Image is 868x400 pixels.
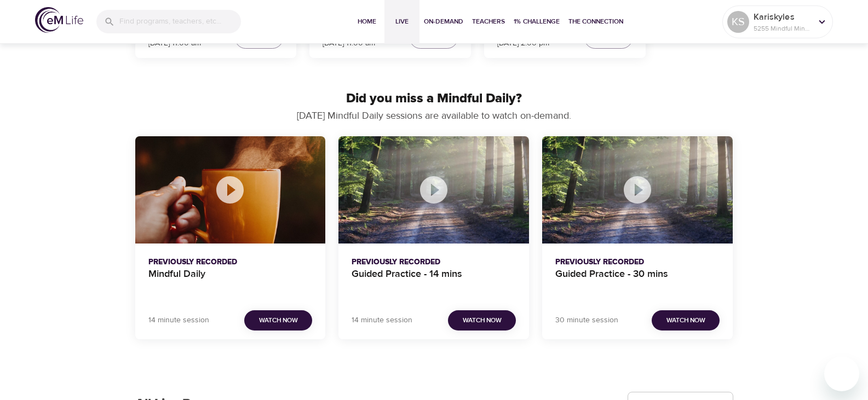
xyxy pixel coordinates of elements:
[727,11,749,33] div: KS
[352,257,516,268] p: Previously Recorded
[229,108,640,123] p: [DATE] Mindful Daily sessions are available to watch on-demand.
[652,310,720,331] button: Watch Now
[389,16,415,27] span: Live
[338,136,529,244] button: Guided Practice - 14 mins
[754,24,812,33] p: 5255 Mindful Minutes
[472,16,505,27] span: Teachers
[352,268,516,294] h4: Guided Practice - 14 mins
[148,268,313,294] h4: Mindful Daily
[35,7,83,33] img: logo
[354,16,380,27] span: Home
[448,310,516,331] button: Watch Now
[555,257,720,268] p: Previously Recorded
[824,356,859,391] iframe: Button to launch messaging window
[754,10,812,24] p: Kariskyles
[135,136,326,244] button: Mindful Daily
[135,89,733,108] p: Did you miss a Mindful Daily?
[555,315,618,326] p: 30 minute session
[666,315,705,326] span: Watch Now
[352,315,412,326] p: 14 minute session
[119,10,241,33] input: Find programs, teachers, etc...
[514,16,560,27] span: 1% Challenge
[244,310,312,331] button: Watch Now
[555,268,720,294] h4: Guided Practice - 30 mins
[424,16,463,27] span: On-Demand
[568,16,623,27] span: The Connection
[463,315,502,326] span: Watch Now
[259,315,298,326] span: Watch Now
[148,257,313,268] p: Previously Recorded
[542,136,733,244] button: Guided Practice - 30 mins
[148,315,209,326] p: 14 minute session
